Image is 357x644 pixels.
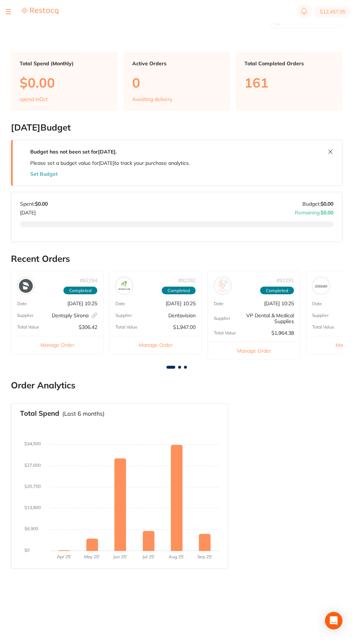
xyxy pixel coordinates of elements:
[271,330,294,336] p: $1,964.38
[52,313,97,318] p: Dentsply Sirona
[214,301,224,306] p: Date
[214,316,230,321] p: Supplier
[67,300,97,306] p: [DATE] 10:25
[295,207,333,216] p: Remaining:
[214,330,236,335] p: Total Value
[236,52,342,111] a: Total Completed Orders161
[17,301,27,306] p: Date
[11,14,57,24] h2: Dashboard
[17,313,34,318] p: Supplier
[20,207,48,216] p: [DATE]
[173,324,196,330] p: $1,947.00
[11,254,342,264] h2: Recent Orders
[80,278,97,283] p: # 92294
[62,410,105,417] p: (Last 6 months)
[115,301,125,306] p: Date
[162,287,196,295] span: Completed
[260,287,294,295] span: Completed
[132,75,221,90] p: 0
[20,96,48,102] p: spend in Oct
[19,279,33,293] img: Dentsply Sirona
[321,201,333,207] strong: $0.00
[30,148,117,155] strong: Budget has not been set for [DATE] .
[312,313,329,318] p: Supplier
[314,279,328,293] img: Independent Dental
[20,410,59,418] h3: Total Spend
[321,209,333,216] strong: $0.00
[20,201,48,207] p: Spent:
[117,279,131,293] img: Dentavision
[230,313,294,324] p: VP Dental & Medical Supplies
[11,380,342,391] h2: Order Analytics
[22,7,58,16] a: Restocq Logo
[30,160,190,166] p: Please set a budget value for [DATE] to track your purchase analytics.
[11,52,118,111] a: Total Spend (Monthly)$0.00spend inOct
[244,61,334,66] p: Total Completed Orders
[302,201,333,207] p: Budget:
[166,300,196,306] p: [DATE] 10:25
[276,278,294,283] p: # 92291
[132,96,172,102] p: Awaiting delivery
[110,336,201,354] button: Manage Order
[20,75,109,90] p: $0.00
[178,278,196,283] p: # 92292
[17,325,39,330] p: Total Value
[22,7,58,15] img: Restocq Logo
[312,301,322,306] p: Date
[11,336,103,354] button: Manage Order
[63,287,97,295] span: Completed
[115,325,138,330] p: Total Value
[216,279,229,293] img: VP Dental & Medical Supplies
[168,313,196,318] p: Dentavision
[244,75,334,90] p: 161
[115,313,132,318] p: Supplier
[79,324,97,330] p: $306.42
[208,342,300,360] button: Manage Order
[314,6,351,18] button: $12,457.05
[11,123,342,133] h2: [DATE] Budget
[35,201,48,207] strong: $0.00
[123,52,230,111] a: Active Orders0Awaiting delivery
[20,61,109,66] p: Total Spend (Monthly)
[312,325,334,330] p: Total Value
[30,171,58,177] button: Set Budget
[132,61,221,66] p: Active Orders
[264,300,294,306] p: [DATE] 10:25
[325,612,342,629] div: Open Intercom Messenger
